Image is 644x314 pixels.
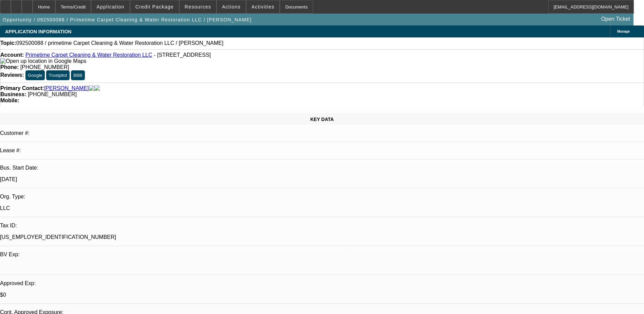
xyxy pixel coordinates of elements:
span: [PHONE_NUMBER] [28,91,77,97]
button: Resources [180,0,216,13]
button: Credit Package [130,0,179,13]
span: Credit Package [135,4,174,10]
button: Activities [246,0,280,13]
button: Google [25,70,45,80]
strong: Phone: [0,64,19,70]
strong: Primary Contact: [0,85,44,91]
span: 092500088 / primetime Carpet Cleaning & Water Restoration LLC / [PERSON_NAME] [16,40,223,46]
a: View Google Maps [0,58,86,64]
span: Actions [222,4,241,10]
strong: Mobile: [0,98,19,103]
a: Open Ticket [599,13,633,25]
span: Activities [252,4,275,10]
span: KEY DATA [310,117,334,122]
button: Actions [217,0,246,13]
span: - [STREET_ADDRESS] [154,52,211,58]
span: [PHONE_NUMBER] [20,64,69,70]
strong: Account: [0,52,24,58]
img: Open up location in Google Maps [0,58,86,64]
img: linkedin-icon.png [94,85,100,91]
span: Manage [617,30,630,33]
button: Trustpilot [46,70,69,80]
span: Resources [185,4,211,10]
strong: Business: [0,91,26,97]
span: Application [96,4,124,10]
span: Opportunity / 092500088 / Primetime Carpet Cleaning & Water Restoration LLC / [PERSON_NAME] [3,17,252,22]
button: BBB [71,70,85,80]
img: facebook-icon.png [89,85,94,91]
span: APPLICATION INFORMATION [5,29,71,34]
a: [PERSON_NAME] [44,85,89,91]
strong: Topic: [0,40,16,46]
button: Application [91,0,129,13]
a: Primetime Carpet Cleaning & Water Restoration LLC [25,52,152,58]
strong: Reviews: [0,72,24,78]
